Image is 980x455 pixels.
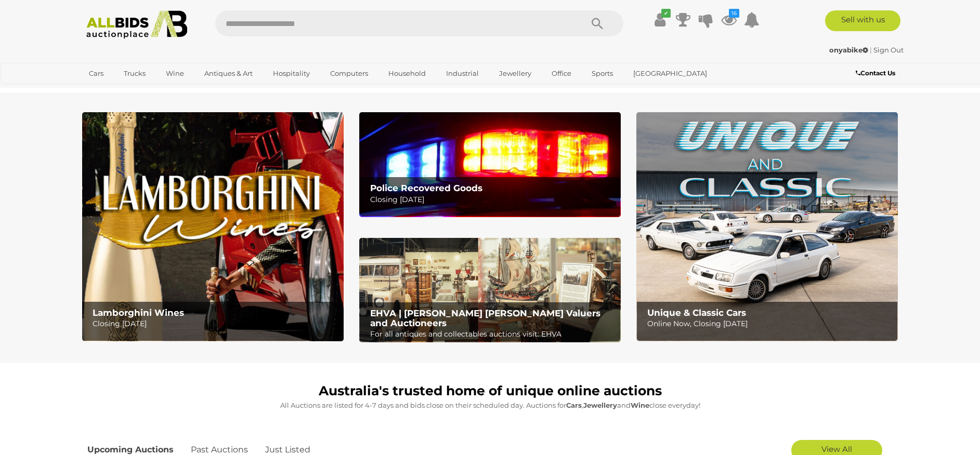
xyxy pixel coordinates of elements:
[873,46,904,54] a: Sign Out
[359,112,621,217] a: Police Recovered Goods Police Recovered Goods Closing [DATE]
[370,193,615,206] p: Closing [DATE]
[492,65,538,82] a: Jewellery
[647,317,892,330] p: Online Now, Closing [DATE]
[439,65,486,82] a: Industrial
[856,69,895,77] b: Contact Us
[159,65,191,82] a: Wine
[359,238,621,343] a: EHVA | Evans Hastings Valuers and Auctioneers EHVA | [PERSON_NAME] [PERSON_NAME] Valuers and Auct...
[93,317,337,330] p: Closing [DATE]
[87,399,893,411] p: All Auctions are listed for 4-7 days and bids close on their scheduled day. Auctions for , and cl...
[821,444,852,454] span: View All
[370,308,600,328] b: EHVA | [PERSON_NAME] [PERSON_NAME] Valuers and Auctioneers
[370,328,615,341] p: For all antiques and collectables auctions visit: EHVA
[117,65,152,82] a: Trucks
[825,10,900,31] a: Sell with us
[636,112,898,341] a: Unique & Classic Cars Unique & Classic Cars Online Now, Closing [DATE]
[729,9,739,18] i: 16
[829,46,868,54] strong: onyabike
[856,68,898,79] a: Contact Us
[81,10,193,39] img: Allbids.com.au
[829,46,870,54] a: onyabike
[359,112,621,217] img: Police Recovered Goods
[583,401,617,409] strong: Jewellery
[266,65,317,82] a: Hospitality
[87,384,893,398] h1: Australia's trusted home of unique online auctions
[585,65,620,82] a: Sports
[631,401,649,409] strong: Wine
[82,112,344,341] a: Lamborghini Wines Lamborghini Wines Closing [DATE]
[661,9,671,18] i: ✔
[382,65,433,82] a: Household
[82,65,110,82] a: Cars
[359,238,621,343] img: EHVA | Evans Hastings Valuers and Auctioneers
[647,307,746,318] b: Unique & Classic Cars
[870,46,872,54] span: |
[566,401,582,409] strong: Cars
[370,183,482,193] b: Police Recovered Goods
[626,65,714,82] a: [GEOGRAPHIC_DATA]
[198,65,259,82] a: Antiques & Art
[571,10,623,36] button: Search
[82,112,344,341] img: Lamborghini Wines
[652,10,668,29] a: ✔
[323,65,375,82] a: Computers
[545,65,578,82] a: Office
[636,112,898,341] img: Unique & Classic Cars
[93,307,184,318] b: Lamborghini Wines
[721,10,737,29] a: 16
